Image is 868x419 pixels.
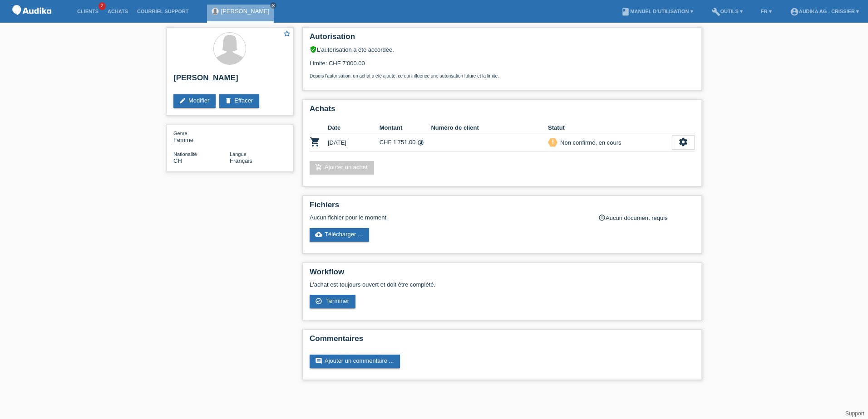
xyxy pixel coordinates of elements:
[315,164,322,171] i: add_shopping_cart
[283,29,291,39] a: star_border
[283,29,291,38] i: star_border
[550,139,556,145] i: priority_high
[99,2,106,10] span: 2
[431,122,548,133] th: Numéro de client
[310,104,695,118] h2: Achats
[678,137,688,147] i: settings
[328,122,380,133] th: Date
[219,94,259,108] a: deleteEffacer
[326,297,349,304] span: Terminer
[785,9,863,14] a: account_circleAudika AG - Crissier ▾
[225,97,232,104] i: delete
[310,355,400,368] a: commentAjouter un commentaire ...
[310,73,695,78] p: Depuis l’autorisation, un achat a été ajouté, ce qui influence une autorisation future et la limite.
[310,334,695,348] h2: Commentaires
[310,32,695,46] h2: Autorisation
[310,268,695,281] h2: Workflow
[616,9,697,14] a: bookManuel d’utilisation ▾
[756,9,776,14] a: FR ▾
[103,9,133,14] a: Achats
[173,131,187,136] span: Genre
[328,133,380,152] td: [DATE]
[310,161,374,175] a: add_shopping_cartAjouter un achat
[9,18,54,24] a: POS — MF Group
[621,7,630,16] i: book
[310,200,695,214] h2: Fichiers
[230,157,252,164] span: Français
[271,3,276,8] i: close
[133,9,193,14] a: Courriel Support
[711,7,720,16] i: build
[557,138,621,147] div: Non confirmé, en cours
[380,133,431,152] td: CHF 1'751.00
[221,8,270,15] a: [PERSON_NAME]
[315,357,322,365] i: comment
[845,410,864,417] a: Support
[790,7,799,16] i: account_circle
[310,46,317,53] i: verified_user
[73,9,103,14] a: Clients
[310,214,587,221] div: Aucun fichier pour le moment
[230,151,247,157] span: Langue
[598,214,606,221] i: info_outline
[315,297,322,305] i: check_circle_outline
[310,281,695,288] p: L'achat est toujours ouvert et doit être complété.
[173,73,286,87] h2: [PERSON_NAME]
[707,9,747,14] a: buildOutils ▾
[173,94,216,108] a: editModifier
[548,122,672,133] th: Statut
[310,295,355,308] a: check_circle_outline Terminer
[173,151,197,157] span: Nationalité
[310,136,321,147] i: POSP00026758
[173,157,182,164] span: Suisse
[417,139,424,146] i: 24 versements
[310,228,369,242] a: cloud_uploadTélécharger ...
[380,122,431,133] th: Montant
[270,2,276,9] a: close
[310,46,695,53] div: L’autorisation a été accordée.
[598,214,695,221] div: Aucun document requis
[179,97,186,104] i: edit
[173,130,230,143] div: Femme
[310,53,695,78] div: Limite: CHF 7'000.00
[315,231,322,238] i: cloud_upload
